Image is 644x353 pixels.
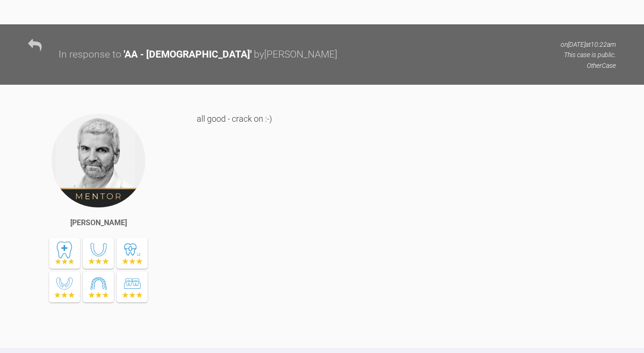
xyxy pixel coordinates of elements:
[59,47,121,63] div: In response to
[124,47,252,63] div: ' AA - [DEMOGRAPHIC_DATA] '
[561,39,616,50] p: on [DATE] at 10:22am
[561,60,616,71] p: Other Case
[254,47,337,63] div: by [PERSON_NAME]
[197,113,616,334] div: all good - crack on :-)
[70,217,127,229] div: [PERSON_NAME]
[51,113,146,208] img: Ross Hobson
[561,50,616,60] p: This case is public.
